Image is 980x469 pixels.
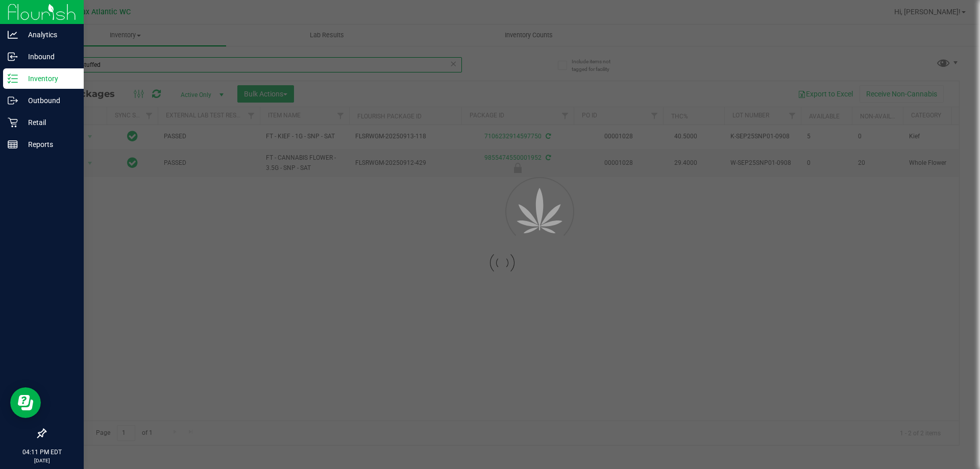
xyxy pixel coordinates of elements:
[8,52,18,62] inline-svg: Inbound
[18,72,79,85] p: Inventory
[18,94,79,107] p: Outbound
[8,95,18,106] inline-svg: Outbound
[5,448,79,457] p: 04:11 PM EDT
[18,138,79,151] p: Reports
[10,387,41,418] iframe: Resource center
[18,29,79,41] p: Analytics
[18,116,79,129] p: Retail
[8,73,18,84] inline-svg: Inventory
[8,139,18,150] inline-svg: Reports
[8,117,18,128] inline-svg: Retail
[18,51,79,63] p: Inbound
[5,457,79,464] p: [DATE]
[8,30,18,40] inline-svg: Analytics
